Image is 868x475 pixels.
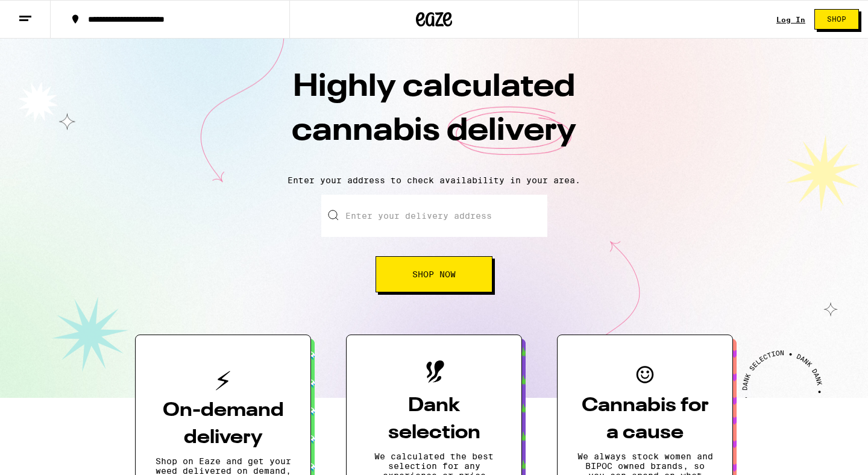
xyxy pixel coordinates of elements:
button: Shop Now [376,256,492,292]
p: Enter your address to check availability in your area. [12,175,856,185]
span: Shop Now [412,270,456,278]
h3: On-demand delivery [155,397,291,451]
input: Enter your delivery address [321,195,547,237]
span: Shop [827,16,846,23]
a: Shop [805,9,868,30]
a: Log In [776,16,805,24]
h1: Highly calculated cannabis delivery [223,66,645,166]
h3: Cannabis for a cause [577,392,713,447]
h3: Dank selection [366,392,502,447]
button: Shop [814,9,859,30]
